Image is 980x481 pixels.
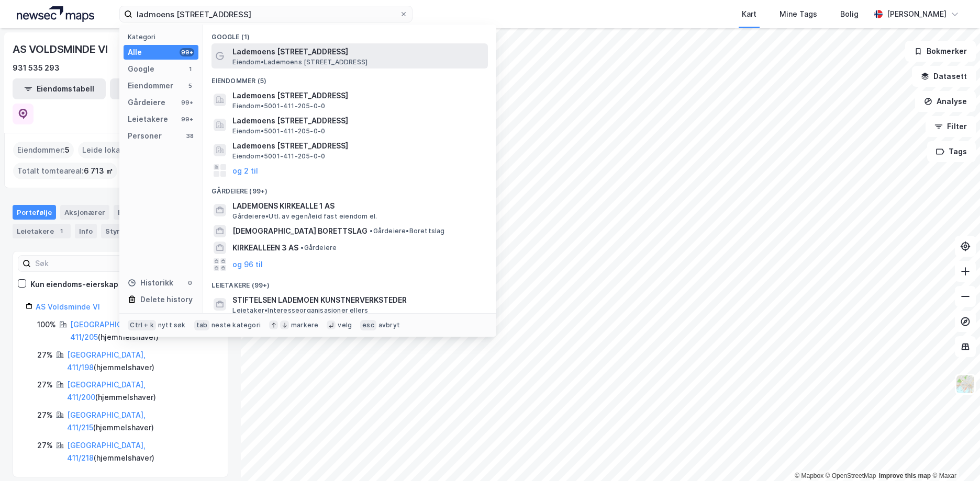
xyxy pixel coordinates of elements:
div: 99+ [180,115,194,123]
div: 0 [186,279,194,287]
img: Z [955,374,975,394]
span: Lademoens [STREET_ADDRESS] [232,140,484,152]
div: Google (1) [203,25,496,43]
a: Mapbox [795,472,823,479]
div: 27% [37,439,53,452]
img: logo.a4113a55bc3d86da70a041830d287a7e.svg [17,6,94,22]
div: 5 [186,82,194,90]
span: Eiendom • 5001-411-205-0-0 [232,152,325,161]
span: STIFTELSEN LADEMOEN KUNSTNERVERKSTEDER [232,294,484,306]
div: 27% [37,349,53,361]
button: og 2 til [232,164,258,177]
div: AS VOLDSMINDE VI [13,41,110,58]
div: neste kategori [211,321,261,329]
span: 5 [65,144,70,156]
a: [GEOGRAPHIC_DATA], 411/198 [67,350,146,372]
div: Bolig [840,8,859,20]
div: Aksjonærer [60,205,109,220]
span: Leietaker • Interesseorganisasjoner ellers [232,306,368,315]
div: Mine Tags [779,8,817,20]
span: 6 713 ㎡ [84,165,113,177]
div: Kategori [128,33,198,41]
a: OpenStreetMap [826,472,876,479]
div: ( hjemmelshaver ) [70,318,215,343]
div: Kart [742,8,756,20]
div: Leietakere (99+) [203,273,496,292]
span: Eiendom • Lademoens [STREET_ADDRESS] [232,58,367,66]
span: LADEMOENS KIRKEALLE 1 AS [232,200,484,212]
div: Historikk [128,277,173,289]
div: Leietakere [13,224,71,238]
div: 1 [186,65,194,73]
div: avbryt [378,321,400,329]
div: Styret [101,224,144,238]
div: 27% [37,409,53,421]
span: Lademoens [STREET_ADDRESS] [232,89,484,102]
div: ( hjemmelshaver ) [67,409,215,434]
a: AS Voldsminde VI [36,302,100,311]
div: Google [128,63,154,75]
span: Lademoens [STREET_ADDRESS] [232,45,484,58]
div: Info [75,224,97,238]
a: [GEOGRAPHIC_DATA], 411/200 [67,380,146,402]
div: 100% [37,318,56,331]
button: Bokmerker [905,41,976,62]
span: Eiendom • 5001-411-205-0-0 [232,127,325,135]
div: [PERSON_NAME] [887,8,946,20]
div: Eiendommer (5) [203,68,496,87]
div: ( hjemmelshaver ) [67,379,215,404]
div: 1 [56,226,66,236]
div: nytt søk [158,321,186,329]
button: Analyse [915,91,976,112]
div: 27% [37,379,53,391]
span: Gårdeiere [300,244,337,252]
div: ( hjemmelshaver ) [67,439,215,464]
a: [GEOGRAPHIC_DATA], 411/215 [67,410,146,432]
div: tab [194,320,210,330]
div: Ctrl + k [128,320,156,330]
input: Søk [31,256,146,271]
iframe: Chat Widget [928,431,980,481]
div: ( hjemmelshaver ) [67,349,215,374]
div: 931 535 293 [13,62,60,74]
div: Gårdeiere (99+) [203,179,496,198]
a: [GEOGRAPHIC_DATA], 411/218 [67,441,146,462]
div: 99+ [180,98,194,107]
div: Personer [128,130,162,142]
div: Alle [128,46,142,59]
a: Improve this map [879,472,931,479]
div: Portefølje [13,205,56,220]
div: Eiendommer [114,205,178,220]
button: Datasett [912,66,976,87]
div: Gårdeiere [128,96,165,109]
button: og 96 til [232,258,263,271]
div: Kontrollprogram for chat [928,431,980,481]
div: esc [360,320,376,330]
div: Leide lokasjoner : [78,142,152,158]
div: Kun eiendoms-eierskap [30,278,118,291]
div: 99+ [180,48,194,56]
span: KIRKEALLEEN 3 AS [232,242,298,254]
span: • [370,227,373,235]
span: • [300,244,304,251]
span: Gårdeiere • Utl. av egen/leid fast eiendom el. [232,212,377,221]
div: 38 [186,132,194,140]
button: Leietakertabell [110,78,203,99]
div: Totalt tomteareal : [13,163,117,179]
div: Eiendommer : [13,142,74,158]
button: Eiendomstabell [13,78,106,99]
span: Lademoens [STREET_ADDRESS] [232,114,484,127]
span: [DEMOGRAPHIC_DATA] BORETTSLAG [232,225,367,237]
span: Eiendom • 5001-411-205-0-0 [232,102,325,110]
div: markere [291,321,318,329]
a: [GEOGRAPHIC_DATA], 411/205 [70,320,149,341]
button: Filter [926,116,976,137]
span: Gårdeiere • Borettslag [370,227,444,235]
div: velg [338,321,352,329]
div: Eiendommer [128,79,173,92]
div: Leietakere [128,113,168,125]
button: Tags [927,141,976,162]
input: Søk på adresse, matrikkel, gårdeiere, leietakere eller personer [132,6,399,22]
div: Delete history [140,293,193,306]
